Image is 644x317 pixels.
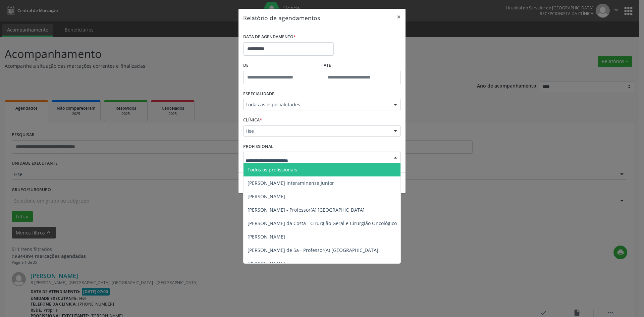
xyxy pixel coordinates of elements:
[248,166,297,173] span: Todos os profissionais
[248,193,285,200] span: [PERSON_NAME]
[324,60,401,71] label: ATÉ
[246,101,387,108] span: Todas as especialidades
[243,115,262,125] label: CLÍNICA
[248,220,397,226] span: [PERSON_NAME] da Costa - Cirurgião Geral e Cirurgião Oncológico
[243,13,320,22] h5: Relatório de agendamentos
[243,60,320,71] label: De
[248,260,285,267] span: [PERSON_NAME]
[248,247,378,253] span: [PERSON_NAME] de Sa - Professor(A) [GEOGRAPHIC_DATA]
[248,233,285,240] span: [PERSON_NAME]
[243,89,274,99] label: ESPECIALIDADE
[248,207,365,213] span: [PERSON_NAME] - Professor(A) [GEOGRAPHIC_DATA]
[248,180,334,186] span: [PERSON_NAME] Interaminense Junior
[243,141,273,152] label: PROFISSIONAL
[246,128,387,135] span: Hse
[243,32,296,42] label: DATA DE AGENDAMENTO
[392,9,406,25] button: Close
